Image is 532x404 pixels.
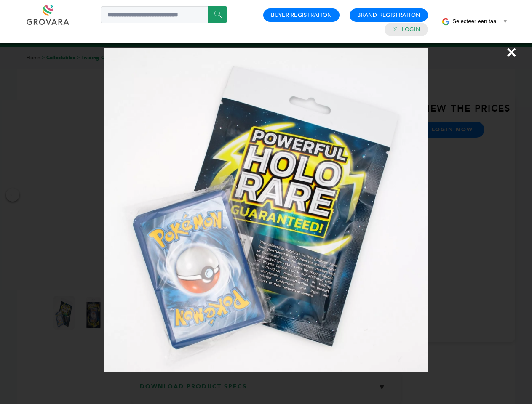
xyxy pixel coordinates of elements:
[104,48,428,372] img: Image Preview
[500,18,500,24] span: ​
[402,26,420,33] a: Login
[452,18,497,24] span: Selecteer een taal
[452,18,508,24] a: Selecteer een taal​
[271,11,332,19] a: Buyer Registration
[503,18,508,24] span: ▼
[101,6,227,23] input: Search a product or brand...
[357,11,420,19] a: Brand Registration
[506,40,517,64] span: ×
